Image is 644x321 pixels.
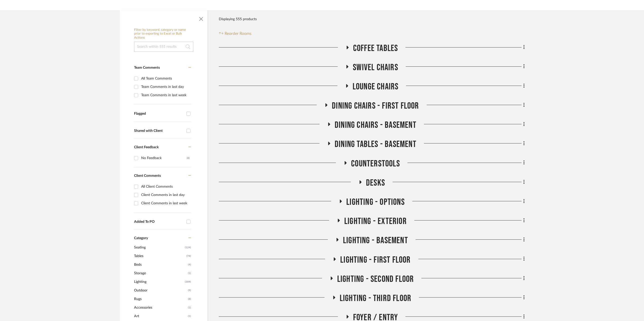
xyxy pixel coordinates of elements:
h6: Filter by keyword, category or name prior to exporting to Excel or Bulk Actions [134,28,193,40]
div: Team Comments in last week [141,91,190,99]
div: Displaying 555 products [219,14,257,24]
span: Rugs [134,295,187,303]
span: Client Feedback [134,145,159,149]
span: COUNTERSTOOLS [351,158,400,169]
span: LIGHTING - BASEMENT [343,235,408,246]
span: Reorder Rooms [225,31,251,37]
div: Shared with Client [134,129,184,133]
div: All Team Comments [141,75,190,83]
button: Close [196,13,206,23]
span: LIGHTING - OPTIONS [346,197,405,208]
span: (124) [185,243,191,252]
span: Tables [134,252,185,260]
div: Client Comments in last day [141,191,190,199]
span: LIGHTING - THIRD FLOOR [340,293,411,304]
div: (8) [187,154,190,162]
input: Search within 555 results [134,42,193,52]
span: Storage [134,269,187,278]
span: DINING CHAIRS - FIRST FLOOR [332,101,419,111]
span: (1) [188,269,191,277]
span: LIGHTING - EXTERIOR [344,216,407,227]
div: Added To PO [134,220,184,224]
span: Client Comments [134,174,161,178]
div: Team Comments in last day [141,83,190,91]
span: (74) [186,252,191,260]
span: DINING TABLES - BASEMENT [335,139,416,150]
span: Team Comments [134,66,160,69]
div: No Feedback [141,154,187,162]
span: COFFEE TABLES [353,43,398,54]
span: LIGHTING - FIRST FLOOR [340,255,411,265]
span: Art [134,312,187,320]
span: Seating [134,243,184,252]
span: Category [134,236,148,240]
span: Lighting [134,278,184,286]
span: LOUNGE CHAIRS [353,81,399,92]
span: Accessories [134,303,187,312]
div: All Client Comments [141,183,190,191]
span: DESKS [366,178,385,188]
span: Beds [134,260,187,269]
span: (9) [188,286,191,294]
span: (4) [188,261,191,269]
span: SWIVEL CHAIRS [353,62,398,73]
span: Outdoor [134,286,187,295]
span: (309) [185,278,191,286]
div: Client Comments in last week [141,199,190,207]
div: Flagged [134,112,184,116]
button: Reorder Rooms [219,31,251,37]
span: LIGHTING - SECOND FLOOR [337,274,414,285]
span: (1) [188,304,191,312]
span: (1) [188,312,191,320]
span: DINING CHAIRS - BASEMENT [335,120,416,131]
span: (8) [188,295,191,303]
